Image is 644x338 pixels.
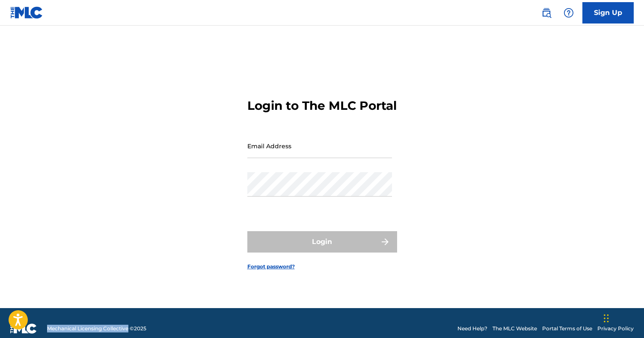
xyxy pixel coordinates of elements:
[247,263,295,270] a: Forgot password?
[601,297,644,338] iframe: Chat Widget
[560,4,577,21] div: Help
[597,325,634,332] a: Privacy Policy
[538,4,555,21] a: Public Search
[10,323,37,334] img: logo
[10,6,43,19] img: MLC Logo
[582,2,634,24] a: Sign Up
[564,8,574,18] img: help
[493,325,537,332] a: The MLC Website
[541,8,552,18] img: search
[47,325,146,332] span: Mechanical Licensing Collective © 2025
[604,306,609,331] div: Drag
[542,325,592,332] a: Portal Terms of Use
[457,325,487,332] a: Need Help?
[247,98,397,113] h3: Login to The MLC Portal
